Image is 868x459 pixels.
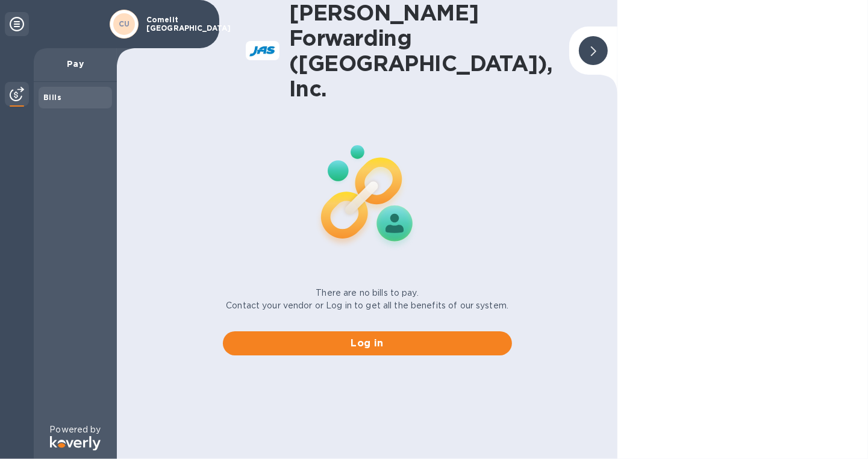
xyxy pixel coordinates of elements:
[119,19,130,28] b: CU
[226,287,508,312] p: There are no bills to pay. Contact your vendor or Log in to get all the benefits of our system.
[146,16,207,33] p: Comelit [GEOGRAPHIC_DATA]
[223,331,512,355] button: Log in
[50,436,101,451] img: Logo
[43,58,107,70] p: Pay
[233,336,502,351] span: Log in
[43,93,61,102] b: Bills
[49,423,101,436] p: Powered by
